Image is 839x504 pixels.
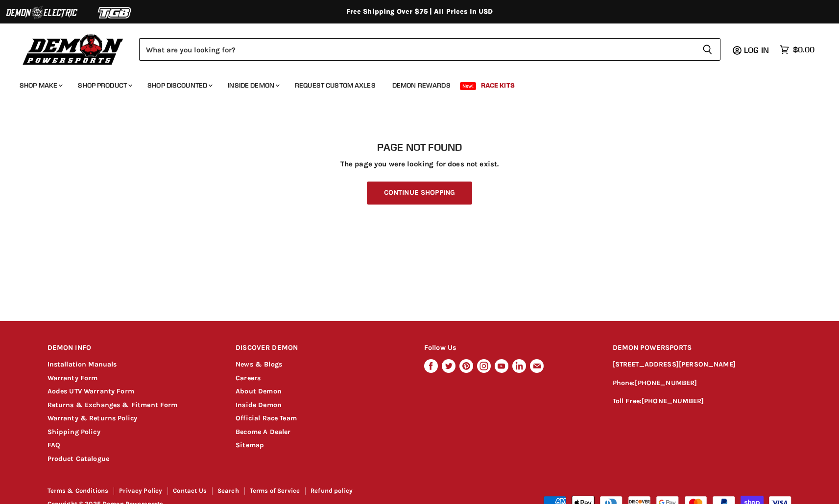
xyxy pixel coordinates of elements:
a: Sitemap [236,441,264,449]
a: Log in [740,46,775,54]
a: Careers [236,374,261,382]
a: Warranty & Returns Policy [48,414,138,422]
a: Demon Rewards [385,75,458,95]
a: Contact Us [173,487,207,494]
a: [PHONE_NUMBER] [642,397,704,405]
nav: Footer [48,487,421,498]
a: Privacy Policy [119,487,162,494]
a: Shop Discounted [140,75,218,95]
a: Become A Dealer [236,428,290,436]
button: Search [695,38,720,61]
a: Terms of Service [250,487,300,494]
p: [STREET_ADDRESS][PERSON_NAME] [613,359,792,370]
a: Installation Manuals [48,360,117,368]
img: TGB Logo 2 [78,3,152,22]
form: Product [139,38,720,61]
a: About Demon [236,387,282,395]
a: Returns & Exchanges & Fitment Form [48,401,178,409]
p: Toll Free: [613,396,792,407]
a: FAQ [48,441,60,449]
a: Inside Demon [236,401,282,409]
h2: DISCOVER DEMON [236,337,406,360]
input: Search [139,38,695,61]
span: New! [460,82,477,90]
span: $0.00 [793,45,815,54]
a: $0.00 [775,43,819,57]
a: Refund policy [311,487,353,494]
p: Phone: [613,378,792,389]
a: Warranty Form [48,374,98,382]
a: Search [217,487,239,494]
a: Product Catalogue [48,455,110,463]
h2: DEMON INFO [48,337,217,360]
a: News & Blogs [236,360,282,368]
a: Shipping Policy [48,428,100,436]
a: Inside Demon [220,75,286,95]
a: [PHONE_NUMBER] [635,379,697,387]
h2: DEMON POWERSPORTS [613,337,792,360]
ul: Main menu [12,71,812,95]
div: Free Shipping Over $75 | All Prices In USD [28,7,812,16]
a: Official Race Team [236,414,297,422]
a: Terms & Conditions [48,487,109,494]
a: Shop Make [12,75,69,95]
p: The page you were looking for does not exist. [48,160,792,168]
h1: Page not found [48,141,792,153]
h2: Follow Us [424,337,594,360]
img: Demon Powersports [20,32,127,67]
a: Aodes UTV Warranty Form [48,387,134,395]
img: Demon Electric Logo 2 [5,3,78,22]
a: Shop Product [71,75,138,95]
a: Continue Shopping [367,182,472,205]
a: Race Kits [474,75,522,95]
a: Request Custom Axles [288,75,383,95]
span: Log in [744,45,769,55]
